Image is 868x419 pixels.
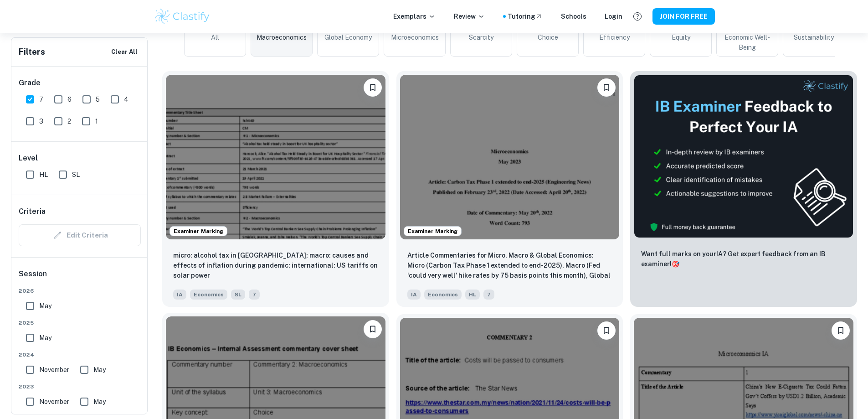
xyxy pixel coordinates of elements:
button: Please log in to bookmark exemplars [597,78,616,97]
span: Economics [190,290,227,300]
span: IA [173,290,186,300]
p: Review [454,11,485,21]
button: Please log in to bookmark exemplars [364,78,382,97]
span: Sustainability [794,32,834,42]
span: Scarcity [469,32,493,42]
span: 1 [95,116,98,126]
span: 6 [67,94,72,104]
span: November [39,365,69,375]
span: Global Economy [324,32,372,42]
span: 2026 [19,287,141,295]
h6: Session [19,269,141,287]
span: IA [407,290,421,300]
span: 2024 [19,351,141,359]
p: Exemplars [393,11,436,21]
span: 5 [96,94,100,104]
img: Thumbnail [634,75,853,238]
button: Help and Feedback [630,9,645,24]
span: Equity [672,32,690,42]
span: 2023 [19,383,141,391]
a: Tutoring [508,11,543,21]
span: Examiner Marking [170,227,227,235]
span: 7 [39,94,43,104]
span: SL [231,290,245,300]
button: JOIN FOR FREE [652,8,715,25]
span: 🎯 [672,260,679,268]
span: Macroeconomics [257,32,307,42]
span: 7 [249,290,260,300]
span: Economics [424,290,462,300]
span: 7 [483,290,494,300]
img: Economics IA example thumbnail: micro: alcohol tax in UK; macro: causes [166,75,385,239]
span: Choice [538,32,558,42]
span: Efficiency [599,32,630,42]
span: 3 [39,116,43,126]
span: 2 [67,116,71,126]
h6: Filters [19,46,45,58]
img: Clastify logo [154,7,211,26]
span: HL [39,170,48,180]
span: Examiner Marking [404,227,461,235]
a: Schools [561,11,586,21]
p: Want full marks on your IA ? Get expert feedback from an IB examiner! [641,249,846,269]
span: Microeconomics [391,32,439,42]
h6: Criteria [19,206,46,217]
p: micro: alcohol tax in UK; macro: causes and effects of inflation during pandemic; international: ... [173,250,378,280]
button: Clear All [109,45,140,59]
span: May [93,365,106,375]
span: 4 [124,94,128,104]
span: Economic Well-Being [720,32,774,52]
img: Economics IA example thumbnail: Article Commentaries for Micro, Macro & [400,75,620,239]
a: Examiner MarkingPlease log in to bookmark exemplarsArticle Commentaries for Micro, Macro & Global... [396,71,623,307]
a: Examiner MarkingPlease log in to bookmark exemplarsmicro: alcohol tax in UK; macro: causes and ef... [162,71,389,307]
span: May [93,397,106,407]
h6: Level [19,153,141,164]
span: 2025 [19,319,141,327]
h6: Grade [19,78,141,88]
a: ThumbnailWant full marks on yourIA? Get expert feedback from an IB examiner! [630,71,857,307]
span: May [39,301,51,311]
a: Login [605,11,622,21]
span: November [39,397,69,407]
button: Please log in to bookmark exemplars [832,321,850,340]
span: All [211,32,219,42]
button: Please log in to bookmark exemplars [597,321,616,340]
p: Article Commentaries for Micro, Macro & Global Economics: Micro (Carbon Tax Phase 1 extended to e... [407,250,612,281]
button: Please log in to bookmark exemplars [364,320,382,338]
span: SL [72,170,80,180]
div: Criteria filters are unavailable when searching by topic [19,224,141,246]
span: HL [465,290,480,300]
span: May [39,333,51,343]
